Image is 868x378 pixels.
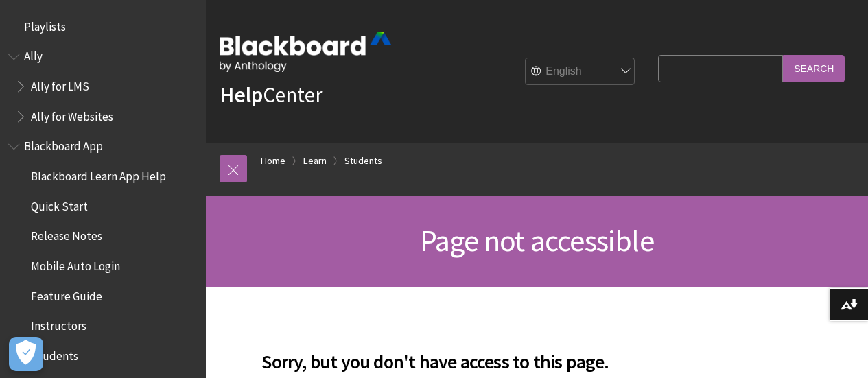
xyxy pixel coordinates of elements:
span: Playlists [24,15,66,34]
span: Quick Start [31,195,88,213]
img: Blackboard by Anthology [220,32,391,72]
span: Blackboard Learn App Help [31,165,166,183]
nav: Book outline for Anthology Ally Help [8,45,198,128]
button: Abrir preferencias [9,337,43,371]
select: Site Language Selector [526,58,635,86]
span: Students [31,344,78,363]
nav: Book outline for Playlists [8,15,198,38]
a: HelpCenter [220,81,322,108]
span: Ally for Websites [31,105,113,123]
span: Ally for LMS [31,75,89,93]
a: Learn [303,152,327,169]
strong: Help [220,81,263,108]
h2: Sorry, but you don't have access to this page. [220,331,651,376]
span: Page not accessible [420,222,654,259]
span: Ally [24,45,43,64]
span: Blackboard App [24,135,103,154]
span: Instructors [31,315,86,333]
input: Search [783,55,845,82]
a: Home [261,152,285,169]
span: Mobile Auto Login [31,255,120,273]
a: Students [344,152,382,169]
span: Release Notes [31,225,102,244]
span: Feature Guide [31,285,102,303]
